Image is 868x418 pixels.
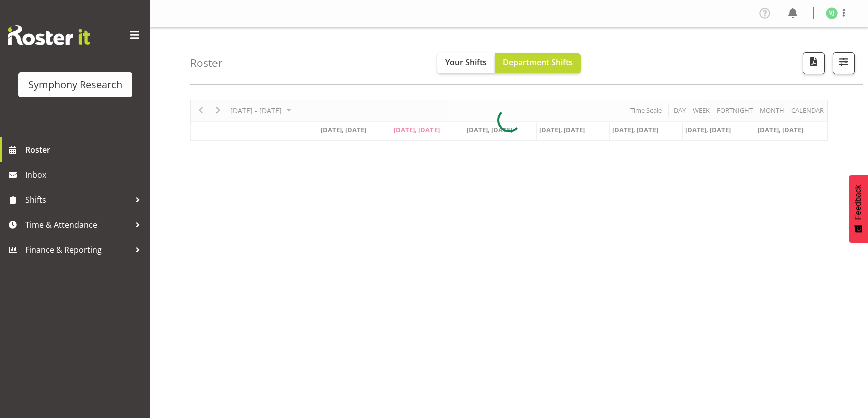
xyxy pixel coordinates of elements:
span: Time & Attendance [25,217,130,232]
button: Filter Shifts [833,52,855,74]
span: Your Shifts [445,57,487,68]
button: Feedback - Show survey [849,175,868,243]
button: Your Shifts [437,53,495,73]
img: Rosterit website logo [8,25,90,45]
h4: Roster [190,57,223,69]
img: vishal-jain1986.jpg [826,7,838,19]
span: Roster [25,142,145,157]
span: Shifts [25,192,130,207]
button: Department Shifts [495,53,581,73]
span: Inbox [25,167,145,182]
span: Feedback [854,185,863,220]
div: Symphony Research [28,77,122,92]
button: Download a PDF of the roster according to the set date range. [803,52,825,74]
span: Department Shifts [503,57,573,68]
span: Finance & Reporting [25,242,130,257]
